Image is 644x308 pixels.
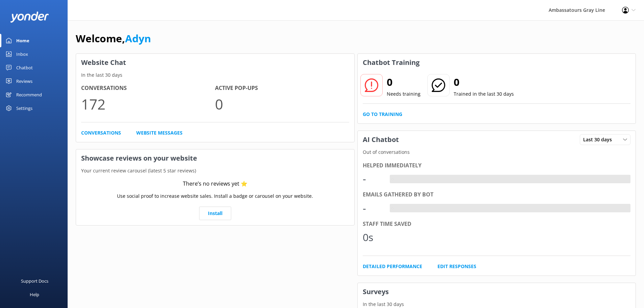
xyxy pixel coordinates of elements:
[215,93,349,115] p: 0
[16,74,32,88] div: Reviews
[454,90,514,98] p: Trained in the last 30 days
[358,301,636,308] p: In the last 30 days
[387,90,421,98] p: Needs training
[81,84,215,93] h4: Conversations
[363,171,383,187] div: -
[16,88,42,101] div: Recommend
[363,220,631,229] div: Staff time saved
[215,84,349,93] h4: Active Pop-ups
[183,180,247,188] div: There’s no reviews yet ⭐
[16,61,33,74] div: Chatbot
[125,31,151,45] a: Adyn
[583,136,616,143] span: Last 30 days
[363,111,402,118] a: Go to Training
[363,229,383,245] div: 0s
[16,47,28,61] div: Inbox
[363,190,631,199] div: Emails gathered by bot
[387,74,421,90] h2: 0
[358,283,636,301] h3: Surveys
[358,54,425,71] h3: Chatbot Training
[199,207,231,220] a: Install
[437,263,476,270] a: Edit Responses
[76,30,151,47] h1: Welcome,
[358,131,404,148] h3: AI Chatbot
[30,288,39,301] div: Help
[81,129,121,137] a: Conversations
[358,148,636,156] p: Out of conversations
[390,175,395,184] div: -
[16,101,32,115] div: Settings
[363,263,422,270] a: Detailed Performance
[117,192,313,200] p: Use social proof to increase website sales. Install a badge or carousel on your website.
[76,149,354,167] h3: Showcase reviews on your website
[454,74,514,90] h2: 0
[363,161,631,170] div: Helped immediately
[76,167,354,174] p: Your current review carousel (latest 5 star reviews)
[76,71,354,79] p: In the last 30 days
[10,11,49,23] img: yonder-white-logo.png
[136,129,183,137] a: Website Messages
[76,54,354,71] h3: Website Chat
[21,274,48,288] div: Support Docs
[363,200,383,216] div: -
[16,34,29,47] div: Home
[81,93,215,115] p: 172
[390,204,395,213] div: -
